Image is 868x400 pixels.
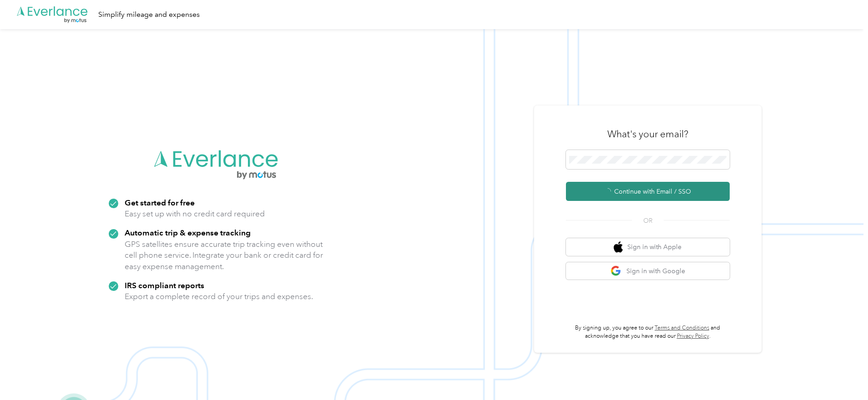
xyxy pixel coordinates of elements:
[566,324,730,340] p: By signing up, you agree to our and acknowledge that you have read our .
[566,262,730,280] button: google logoSign in with Google
[632,216,664,225] span: OR
[125,228,251,237] strong: Automatic trip & expense tracking
[677,333,709,340] a: Privacy Policy
[614,241,623,253] img: apple logo
[125,208,265,220] p: Easy set up with no credit card required
[655,325,709,331] a: Terms and Conditions
[125,198,195,207] strong: Get started for free
[611,265,622,277] img: google logo
[566,238,730,256] button: apple logoSign in with Apple
[607,128,688,140] h3: What's your email?
[566,182,730,201] button: Continue with Email / SSO
[125,239,323,272] p: GPS satellites ensure accurate trip tracking even without cell phone service. Integrate your bank...
[125,280,204,290] strong: IRS compliant reports
[125,291,313,302] p: Export a complete record of your trips and expenses.
[98,9,200,20] div: Simplify mileage and expenses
